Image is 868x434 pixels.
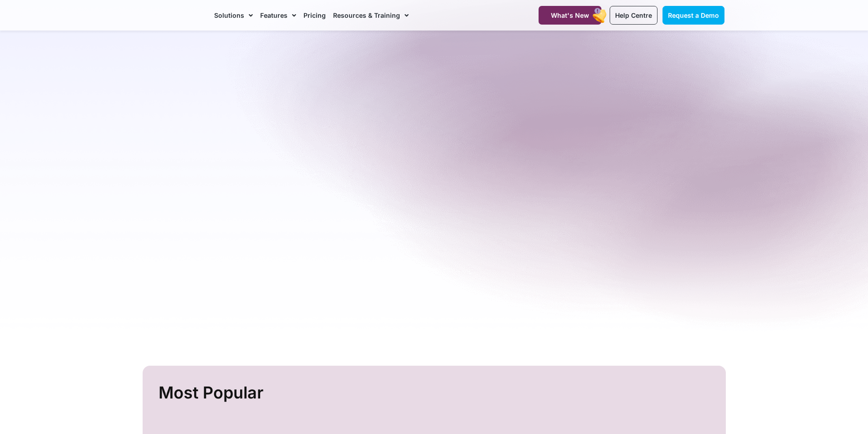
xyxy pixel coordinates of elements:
[610,6,657,25] a: Help Centre
[144,9,205,22] img: CareMaster Logo
[539,6,601,25] a: What's New
[615,11,652,19] span: Help Centre
[551,11,589,19] span: What's New
[663,6,724,25] a: Request a Demo
[159,379,712,406] h2: Most Popular
[668,11,719,19] span: Request a Demo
